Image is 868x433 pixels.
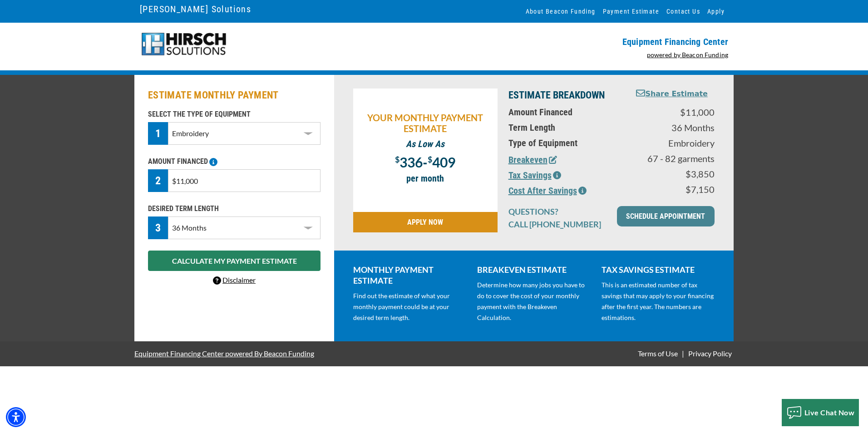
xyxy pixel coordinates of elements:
[168,169,321,192] input: $
[140,1,251,17] a: [PERSON_NAME] Solutions
[213,276,256,284] a: Disclaimer
[508,184,587,197] button: Cost After Savings
[358,138,493,149] p: As Low As
[399,154,423,170] span: 336
[477,280,590,323] p: Determine how many jobs you have to do to cover the cost of your monthly payment with the Breakev...
[508,153,557,167] button: Breakeven
[140,32,227,57] img: logo
[682,349,684,358] span: |
[635,153,715,164] p: 67 - 82 garments
[635,168,715,179] p: $3,850
[353,264,466,286] p: MONTHLY PAYMENT ESTIMATE
[395,154,399,164] span: $
[134,342,314,364] a: Equipment Financing Center powered By Beacon Funding - open in a new tab
[148,216,168,239] div: 3
[358,154,493,168] p: -
[6,407,26,427] div: Accessibility Menu
[602,264,715,275] p: TAX SAVINGS ESTIMATE
[782,399,859,426] button: Live Chat Now
[148,122,168,145] div: 1
[439,36,728,47] p: Equipment Financing Center
[148,109,321,120] p: SELECT THE TYPE OF EQUIPMENT
[508,138,624,148] p: Type of Equipment
[635,138,715,148] p: Embroidery
[477,264,590,275] p: BREAKEVEN ESTIMATE
[148,169,168,192] div: 2
[148,89,321,102] h2: ESTIMATE MONTHLY PAYMENT
[508,168,561,182] button: Tax Savings
[148,156,321,167] p: AMOUNT FINANCED
[428,154,432,164] span: $
[647,51,729,59] a: powered by Beacon Funding - open in a new tab
[353,212,498,232] a: APPLY NOW
[804,408,855,417] span: Live Chat Now
[617,206,715,226] a: SCHEDULE APPOINTMENT
[636,349,680,358] a: Terms of Use - open in a new tab
[358,173,493,184] p: per month
[353,290,466,323] p: Find out the estimate of what your monthly payment could be at your desired term length.
[635,122,715,133] p: 36 Months
[508,206,606,217] p: QUESTIONS?
[358,112,493,134] p: YOUR MONTHLY PAYMENT ESTIMATE
[508,122,624,133] p: Term Length
[635,107,715,118] p: $11,000
[635,184,715,195] p: $7,150
[602,280,715,323] p: This is an estimated number of tax savings that may apply to your financing after the first year....
[686,349,734,358] a: Privacy Policy - open in a new tab
[148,251,321,271] button: CALCULATE MY PAYMENT ESTIMATE
[432,154,455,170] span: 409
[508,107,624,118] p: Amount Financed
[148,203,321,214] p: DESIRED TERM LENGTH
[508,89,624,102] p: ESTIMATE BREAKDOWN
[636,89,708,100] button: Share Estimate
[508,219,606,230] p: CALL [PHONE_NUMBER]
